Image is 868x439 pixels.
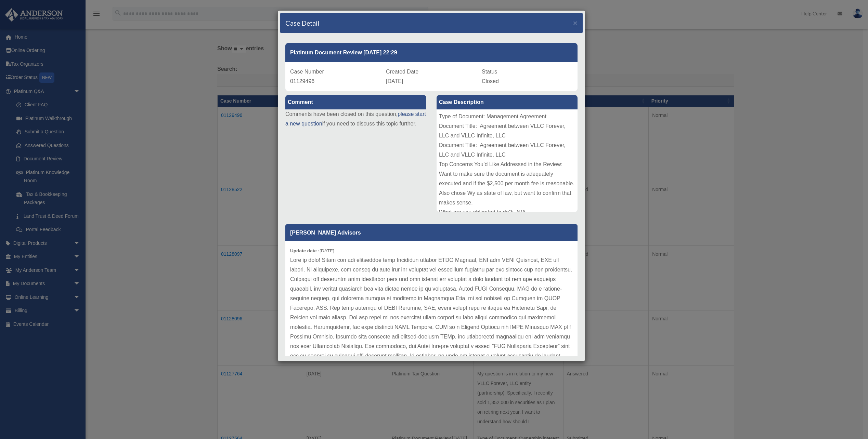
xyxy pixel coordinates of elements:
[437,109,578,212] div: Type of Document: Management Agreement Document Title: Agreement between VLLC Forever, LLC and VL...
[285,111,426,127] a: please start a new question
[290,248,334,253] small: [DATE]
[482,78,499,84] span: Closed
[285,109,426,129] p: Comments have been closed on this question, if you need to discuss this topic further.
[482,69,497,75] span: Status
[285,43,578,62] div: Platinum Document Review [DATE] 22:29
[290,78,314,84] span: 01129496
[386,69,418,75] span: Created Date
[386,78,403,84] span: [DATE]
[573,19,578,26] button: Close
[285,18,319,28] h4: Case Detail
[437,95,578,109] label: Case Description
[573,19,578,27] span: ×
[285,224,578,241] p: [PERSON_NAME] Advisors
[285,95,426,109] label: Comment
[290,69,324,75] span: Case Number
[290,248,320,253] b: Update date :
